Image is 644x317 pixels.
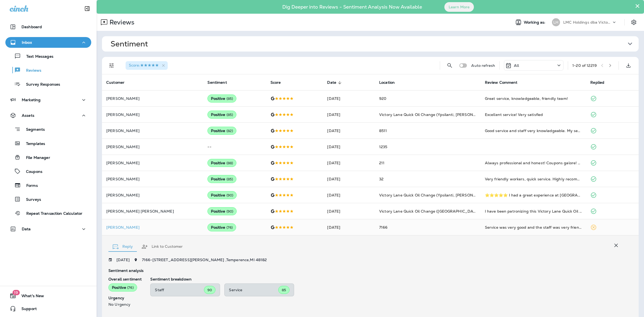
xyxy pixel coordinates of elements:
[22,98,41,102] p: Marketing
[485,96,582,101] div: Great service, knowledgeable, friendly team!
[207,94,236,103] div: Positive
[379,225,388,230] span: 7166
[106,161,199,165] p: [PERSON_NAME]
[21,127,45,133] p: Segments
[155,288,204,292] p: Staff
[5,50,91,62] button: Text Messages
[108,268,621,273] p: Sentiment analysis
[323,219,375,235] td: [DATE]
[226,129,233,133] span: ( 82 )
[142,257,267,262] span: 7166 - [STREET_ADDRESS][PERSON_NAME] , Temperence , MI 48182
[323,155,375,171] td: [DATE]
[5,138,91,149] button: Templates
[379,144,387,149] span: 1235
[108,296,142,300] p: Urgency
[207,127,236,135] div: Positive
[106,80,131,85] span: Customer
[629,17,639,27] button: Settings
[5,166,91,177] button: Coupons
[226,209,233,214] span: ( 90 )
[379,80,395,85] span: Location
[108,302,142,307] p: No Urgency
[5,123,91,135] button: Segments
[21,183,38,188] p: Forms
[323,139,375,155] td: [DATE]
[207,207,237,215] div: Positive
[552,18,560,26] div: LH
[485,209,582,214] div: I have been patronizing this Victory Lane Quick Oil Change store for over 20 years. Recently they...
[150,277,621,281] p: Sentiment breakdown
[106,177,199,181] p: [PERSON_NAME]
[5,152,91,163] button: File Manager
[590,80,611,85] span: Replied
[106,36,643,52] button: Sentiment
[572,63,597,68] div: 1 - 20 of 12219
[21,141,45,147] p: Templates
[5,303,91,314] button: Support
[106,225,199,229] p: [PERSON_NAME]
[226,225,233,230] span: ( 76 )
[226,112,233,117] span: ( 85 )
[106,209,199,213] p: [PERSON_NAME] [PERSON_NAME]
[635,2,640,10] button: Close
[226,161,233,165] span: ( 88 )
[129,63,159,68] span: Score :
[22,227,31,231] p: Data
[207,80,234,85] span: Sentiment
[16,307,37,313] span: Support
[22,40,32,45] p: Inbox
[485,80,518,85] span: Review Comment
[21,54,53,59] p: Text Messages
[116,258,130,262] p: [DATE]
[379,209,481,214] span: Victory Lane Quick Oil Change ([GEOGRAPHIC_DATA])
[22,113,34,118] p: Assets
[21,211,82,216] p: Repeat Transaction Calculator
[590,80,604,85] span: Replied
[485,80,525,85] span: Review Comment
[12,290,20,295] span: 19
[226,193,233,198] span: ( 90 )
[203,139,266,155] td: --
[137,237,187,256] button: Link to Customer
[327,80,336,85] span: Date
[21,197,41,202] p: Surveys
[106,145,199,149] p: [PERSON_NAME]
[5,64,91,76] button: Reviews
[207,191,237,199] div: Positive
[106,193,199,197] p: [PERSON_NAME]
[106,112,199,117] p: [PERSON_NAME]
[5,21,91,32] button: Dashboard
[623,60,634,71] button: Export as CSV
[5,207,91,219] button: Repeat Transaction Calculator
[21,155,50,161] p: File Manager
[524,20,547,25] span: Working as:
[108,277,142,281] p: Overall sentiment
[106,225,199,229] div: Click to view Customer Drawer
[207,111,236,119] div: Positive
[471,63,495,68] p: Auto refresh
[108,237,137,256] button: Reply
[379,128,387,133] span: 8511
[444,2,474,12] button: Learn More
[106,80,125,85] span: Customer
[207,80,227,85] span: Sentiment
[5,110,91,121] button: Assets
[379,112,490,117] span: Victory Lane Quick Oil Change (Ypsilanti, [PERSON_NAME])
[226,96,233,101] span: ( 85 )
[229,288,278,292] p: Service
[127,285,134,290] span: ( 76 )
[5,194,91,205] button: Surveys
[5,224,91,234] button: Data
[111,39,148,48] h1: Sentiment
[485,112,582,117] div: Excellent service! Very satisfied
[107,18,134,26] p: Reviews
[5,94,91,105] button: Marketing
[485,225,582,230] div: Service was very good and the staff was very friendly
[485,192,582,198] div: ⭐️⭐️⭐️⭐️⭐️ I had a great experience at Victory Lane in Ypsilanti. The staff was quick, profession...
[379,193,490,198] span: Victory Lane Quick Oil Change (Ypsilanti, [PERSON_NAME])
[207,223,236,231] div: Positive
[323,90,375,107] td: [DATE]
[270,80,281,85] span: Score
[80,3,95,14] button: Collapse Sidebar
[485,176,582,182] div: Very friendly workers, quick service. Highly recommend.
